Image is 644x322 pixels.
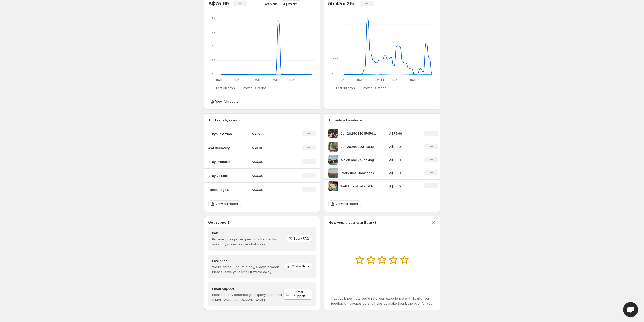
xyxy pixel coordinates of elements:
text: [DATE] [357,78,366,82]
span: View full report [335,202,358,206]
img: Every time I look back through clips like these I remember exactly why we kicked off Ember Advent... [328,168,338,178]
a: View full report [328,200,361,207]
p: Silky vs Elec Saw [208,173,233,178]
p: Silky Products [208,159,233,164]
a: Email support [283,289,312,300]
text: 0 [332,73,334,76]
span: Last 30 days [216,86,235,90]
text: 0 [212,73,214,76]
img: Well Almost rolled it Again Nothing like a bit of chaos to keep it interesting On to the next one... [328,181,338,191]
p: A$75.99 [283,2,300,7]
img: Which one you taking emberadventuregear landroverdefender90 landrover110 landroverd350 [328,155,338,165]
h3: How would you rate Spark? [328,220,377,225]
p: DJI_20250910154546_0030_D_5 [340,131,378,136]
p: We're online 8 hours a day, 5 days a week. Please leave your email if we're away. [212,264,284,274]
p: Which one you taking emberadventuregear landroverdefender90 landrover110 landroverd350 [340,157,378,162]
a: Spark FAQ [287,235,312,242]
div: Open chat [623,302,638,317]
p: Browse through the questions frequently asked by stores on live chat support. [212,237,283,247]
span: Spark FAQ [294,237,309,241]
h4: Email support [212,286,283,291]
p: A$0.00 [252,173,287,178]
span: View full report [215,202,238,206]
text: 60 [212,30,216,33]
p: 4x4 Recovery Page [208,145,233,150]
span: Previous Period [243,86,267,90]
text: [DATE] [392,78,401,82]
h3: Top videos by sales [328,118,358,123]
text: 20 [212,59,215,62]
text: [DATE] [339,78,348,82]
span: View full report [215,100,238,104]
p: Please briefly describe your query and email [EMAIL_ADDRESS][DOMAIN_NAME]. [212,292,283,302]
span: Previous Period [363,86,387,90]
a: View full report [208,200,241,207]
p: A$0.00 [389,144,418,149]
text: 40 [212,44,216,48]
text: 80 [212,16,216,19]
p: A$75.99 [208,1,229,7]
text: [DATE] [410,78,419,82]
text: [DATE] [375,78,384,82]
button: Chat with us [285,263,312,270]
p: A$75.99 [389,131,418,136]
p: A$0.00 [389,157,418,162]
span: Last 30 days [336,86,355,90]
p: A$0.00 [252,159,287,164]
p: A$0.00 [389,170,418,175]
p: 5h 47m 25s [328,1,356,7]
span: Email support [290,290,309,298]
text: [DATE] [289,78,298,82]
text: [DATE] [216,78,225,82]
h3: Get support [208,220,229,225]
text: [DATE] [271,78,280,82]
p: Silkys In Action [208,131,233,136]
p: A$0.00 [265,2,277,7]
p: A$75.99 [252,131,287,136]
img: DJI_20250903130436_0013_D_3 [328,142,338,152]
text: 2000 [332,39,339,43]
p: Let us know how you'd rate your experience with Spark. Your feedback motivates us and helps us ma... [328,296,436,306]
p: Well Almost rolled it Again Nothing like a bit of chaos to keep it interesting On to the next one... [340,184,378,189]
text: [DATE] [253,78,262,82]
p: A$0.00 [252,187,287,192]
text: 3000 [332,22,339,26]
p: Home Page Carosel [208,187,233,192]
p: DJI_20250903130436_0013_D_3 [340,144,378,149]
text: [DATE] [234,78,243,82]
span: Chat with us [292,264,309,268]
h3: Top feeds by sales [208,118,237,123]
h4: Live chat [212,258,284,263]
p: A$0.00 [389,184,418,189]
p: Every time I look back through clips like these I remember exactly why we kicked off Ember Advent... [340,170,378,175]
text: 1000 [332,56,339,59]
a: View full report [208,98,241,105]
p: A$0.00 [252,145,287,150]
img: DJI_20250910154546_0030_D_5 [328,129,338,138]
h4: FAQ [212,231,283,236]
